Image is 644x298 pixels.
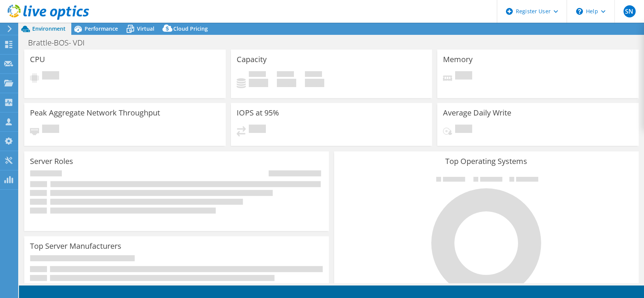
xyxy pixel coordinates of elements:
[85,25,118,32] span: Performance
[277,79,296,87] h4: 0 GiB
[340,157,633,165] h3: Top Operating Systems
[32,25,66,32] span: Environment
[305,79,324,87] h4: 0 GiB
[305,71,322,79] span: Total
[30,157,73,165] h3: Server Roles
[42,125,59,135] span: Pending
[30,109,160,117] h3: Peak Aggregate Network Throughput
[30,55,45,64] h3: CPU
[576,8,583,15] svg: \n
[443,55,473,64] h3: Memory
[249,79,268,87] h4: 0 GiB
[137,25,154,32] span: Virtual
[25,39,96,47] h1: Brattle-BOS- VDI
[237,109,279,117] h3: IOPS at 95%
[249,71,266,79] span: Used
[173,25,208,32] span: Cloud Pricing
[237,55,267,64] h3: Capacity
[443,109,511,117] h3: Average Daily Write
[277,71,294,79] span: Free
[624,5,636,17] span: SN
[455,125,472,135] span: Pending
[42,71,59,81] span: Pending
[249,125,266,135] span: Pending
[30,242,121,250] h3: Top Server Manufacturers
[455,71,472,81] span: Pending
